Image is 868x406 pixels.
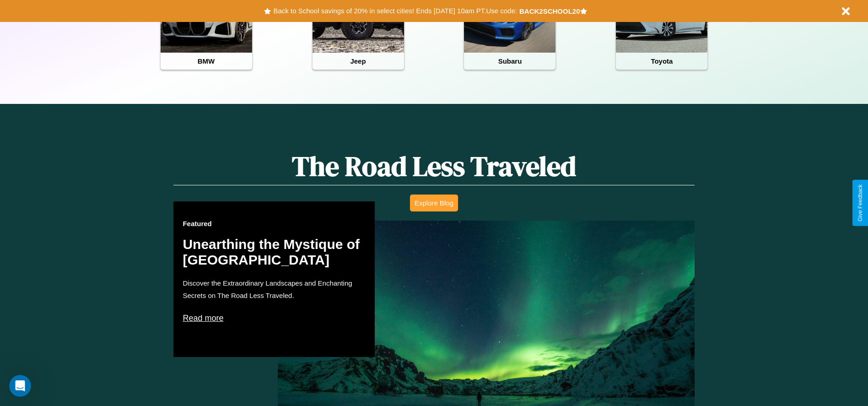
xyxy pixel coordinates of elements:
h4: Subaru [464,53,555,70]
h3: Featured [183,220,366,227]
p: Read more [183,311,366,325]
iframe: Intercom live chat [9,375,31,397]
div: Give Feedback [857,184,863,222]
button: Explore Blog [410,195,458,211]
h4: Jeep [313,53,404,70]
p: Discover the Extraordinary Landscapes and Enchanting Secrets on The Road Less Traveled. [183,277,366,302]
h4: BMW [161,53,252,70]
h2: Unearthing the Mystique of [GEOGRAPHIC_DATA] [183,237,366,268]
button: Back to School savings of 20% in select cities! Ends [DATE] 10am PT.Use code: [271,5,519,17]
h1: The Road Less Traveled [173,147,694,185]
b: BACK2SCHOOL20 [519,7,580,15]
h4: Toyota [616,53,707,70]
